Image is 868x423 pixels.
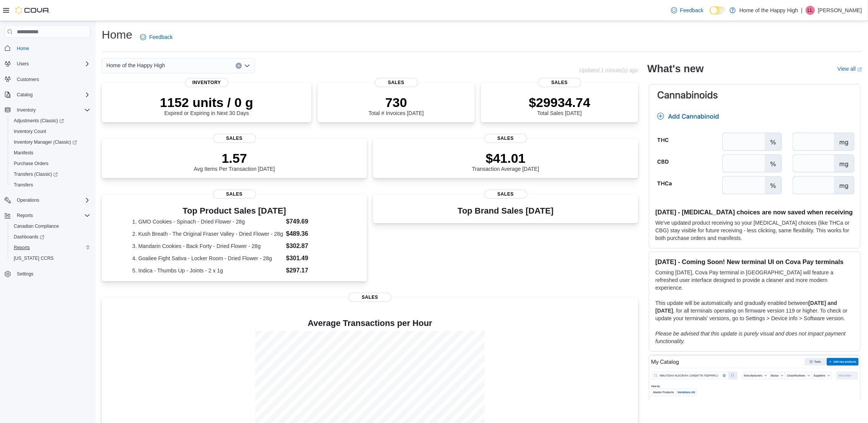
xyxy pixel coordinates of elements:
button: Inventory [2,105,93,115]
span: Transfers (Classic) [11,170,90,179]
p: Updated 1 minute(s) ago [579,67,638,73]
a: Reports [11,243,33,252]
button: Users [14,59,32,68]
span: Catalog [17,92,33,98]
span: Feedback [149,33,173,41]
div: Avg Items Per Transaction [DATE] [194,151,275,172]
span: Inventory Manager (Classic) [14,139,77,145]
span: Manifests [11,148,90,157]
h1: Home [102,27,132,42]
span: Sales [213,190,256,199]
dt: 1. GMO Cookies - Spinach - Dried Flower - 28g [132,218,283,225]
span: Reports [11,243,90,252]
h2: What's new [647,63,704,75]
span: Inventory [185,78,228,87]
dt: 3. Mandarin Cookies - Back Forty - Dried Flower - 28g [132,242,283,250]
span: Adjustments (Classic) [11,116,90,125]
a: Inventory Manager (Classic) [11,138,80,147]
span: Operations [17,197,39,203]
div: Lukas Leibel [806,6,815,15]
a: Dashboards [11,232,47,241]
span: Canadian Compliance [11,222,90,231]
dd: $297.17 [286,266,336,275]
p: We've updated product receiving so your [MEDICAL_DATA] choices (like THCa or CBG) stay visible fo... [655,219,854,242]
p: 1152 units / 0 g [160,95,253,110]
p: Home of the Happy High [739,6,798,15]
dd: $489.36 [286,229,336,238]
div: Expired or Expiring in Next 30 Days [160,95,253,116]
a: Dashboards [8,232,93,242]
span: Inventory [14,105,90,115]
em: Please be advised that this update is purely visual and does not impact payment functionality. [655,331,845,344]
p: This update will be automatically and gradually enabled between , for all terminals operating on ... [655,299,854,322]
span: Reports [14,245,30,251]
button: [US_STATE] CCRS [8,253,93,264]
span: LL [808,6,813,15]
a: [US_STATE] CCRS [11,254,57,263]
span: Settings [17,271,33,277]
span: Canadian Compliance [14,223,59,229]
a: Adjustments (Classic) [11,116,67,125]
button: Users [2,58,93,69]
button: Home [2,42,93,53]
a: Feedback [668,3,707,18]
span: Sales [484,190,527,199]
span: Manifests [14,150,33,156]
a: Purchase Orders [11,159,52,168]
button: Reports [8,242,93,253]
span: Washington CCRS [11,254,90,263]
a: Transfers (Classic) [8,169,93,180]
span: Catalog [14,90,90,99]
span: Settings [14,269,90,279]
dd: $302.87 [286,241,336,251]
span: Users [17,61,29,67]
a: Canadian Compliance [11,222,62,231]
button: Inventory Count [8,126,93,137]
a: Transfers [11,180,36,190]
span: Dashboards [14,234,44,240]
span: Customers [17,76,39,83]
h4: Average Transactions per Hour [108,319,632,328]
span: Home [14,43,90,53]
dt: 4. Goaliee Fight Sativa - Locker Room - Dried Flower - 28g [132,254,283,262]
h3: Top Brand Sales [DATE] [458,206,554,216]
button: Settings [2,268,93,279]
h3: Top Product Sales [DATE] [132,206,336,216]
button: Inventory [14,105,39,115]
span: Purchase Orders [14,160,49,167]
span: Sales [375,78,418,87]
p: 730 [368,95,423,110]
span: Home of the Happy High [106,61,165,70]
span: Sales [484,134,527,143]
button: Reports [2,210,93,221]
nav: Complex example [5,39,90,299]
a: Customers [14,75,42,84]
span: Sales [538,78,581,87]
span: Purchase Orders [11,159,90,168]
button: Transfers [8,180,93,190]
span: Reports [17,212,33,219]
button: Operations [2,195,93,206]
span: [US_STATE] CCRS [14,255,54,261]
button: Operations [14,196,42,205]
span: Transfers [14,182,33,188]
button: Reports [14,211,36,220]
button: Open list of options [244,63,250,69]
div: Total # Invoices [DATE] [368,95,423,116]
span: Users [14,59,90,68]
span: Sales [349,293,391,302]
span: Inventory Manager (Classic) [11,138,90,147]
a: Manifests [11,148,36,157]
a: Adjustments (Classic) [8,115,93,126]
div: Transaction Average [DATE] [472,151,539,172]
a: Inventory Count [11,127,49,136]
span: Transfers (Classic) [14,171,58,177]
span: Inventory Count [14,128,46,135]
strong: [DATE] and [DATE] [655,300,837,314]
dt: 2. Kush Breath - The Original Fraser Valley - Dried Flower - 28g [132,230,283,238]
span: Dashboards [11,232,90,241]
span: Inventory [17,107,36,113]
p: $41.01 [472,151,539,166]
img: Cova [15,6,50,14]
